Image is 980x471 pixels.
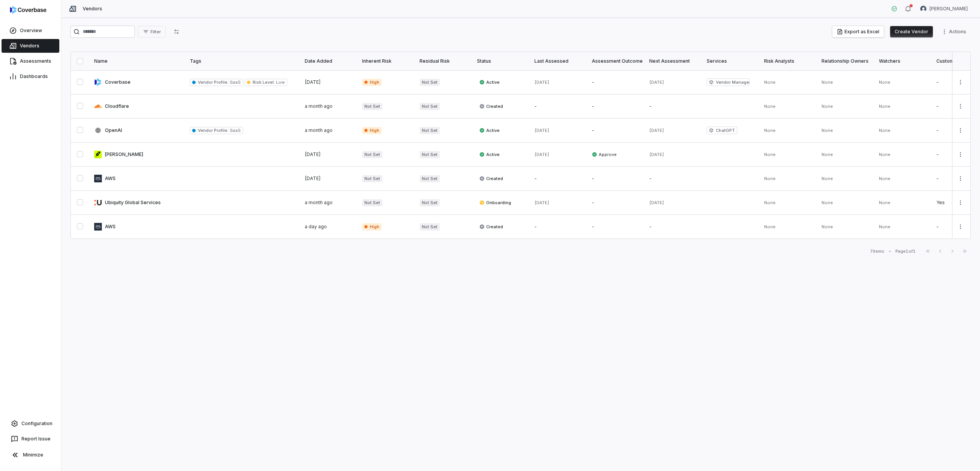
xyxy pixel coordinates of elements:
[832,26,884,37] button: Export as Excel
[305,79,321,85] span: [DATE]
[20,58,51,64] span: Assessments
[479,103,503,109] span: Created
[305,127,333,133] span: a month ago
[23,452,43,458] span: Minimize
[587,70,645,94] td: -
[534,80,549,85] span: [DATE]
[420,58,468,64] div: Residual Risk
[645,215,702,239] td: -
[479,175,503,182] span: Created
[889,248,891,254] div: •
[3,417,58,430] a: Configuration
[420,103,440,110] span: Not Set
[534,58,583,64] div: Last Assessed
[198,80,229,85] span: Vendor Profile :
[649,58,697,64] div: Next Assessment
[362,58,410,64] div: Inherent Risk
[305,58,353,64] div: Date Added
[94,58,181,64] div: Name
[645,94,702,119] td: -
[929,6,968,12] span: [PERSON_NAME]
[305,151,321,157] span: [DATE]
[870,248,884,254] div: 7 items
[649,80,664,85] span: [DATE]
[954,173,967,184] button: More actions
[477,58,525,64] div: Status
[587,94,645,119] td: -
[649,128,664,133] span: [DATE]
[362,103,382,110] span: Not Set
[362,127,382,134] span: High
[420,79,440,86] span: Not Set
[2,24,59,37] a: Overview
[954,221,967,232] button: More actions
[916,3,972,15] button: Christopher Morgan avatar[PERSON_NAME]
[954,149,967,160] button: More actions
[2,39,59,53] a: Vendors
[649,152,664,157] span: [DATE]
[954,101,967,112] button: More actions
[479,151,500,158] span: Active
[530,215,587,239] td: -
[362,151,382,158] span: Not Set
[707,127,737,134] span: ChatGPT
[305,200,333,205] span: a month ago
[587,167,645,191] td: -
[587,119,645,143] td: -
[420,199,440,206] span: Not Set
[764,58,812,64] div: Risk Analysts
[305,224,327,229] span: a day ago
[420,175,440,182] span: Not Set
[253,80,275,85] span: Risk Level :
[645,167,702,191] td: -
[420,127,440,134] span: Not Set
[954,76,967,88] button: More actions
[530,167,587,191] td: -
[198,128,229,133] span: Vendor Profile :
[3,432,58,446] button: Report Issue
[83,6,102,12] span: Vendors
[420,151,440,158] span: Not Set
[305,175,321,181] span: [DATE]
[707,58,755,64] div: Services
[150,29,161,35] span: Filter
[2,54,59,68] a: Assessments
[649,200,664,205] span: [DATE]
[954,125,967,136] button: More actions
[20,43,39,49] span: Vendors
[479,224,503,230] span: Created
[20,28,42,34] span: Overview
[587,215,645,239] td: -
[229,128,240,133] span: SaaS
[534,128,549,133] span: [DATE]
[920,6,926,12] img: Christopher Morgan avatar
[190,58,296,64] div: Tags
[2,70,59,83] a: Dashboards
[879,58,927,64] div: Watchers
[3,447,58,463] button: Minimize
[138,26,166,37] button: Filter
[20,73,48,80] span: Dashboards
[822,58,870,64] div: Relationship Owners
[587,191,645,215] td: -
[530,94,587,119] td: -
[479,200,511,206] span: Onboarding
[890,26,933,37] button: Create Vendor
[534,152,549,157] span: [DATE]
[362,199,382,206] span: Not Set
[362,223,382,231] span: High
[707,78,750,86] span: Vendor Management Platform
[229,80,240,85] span: SaaS
[21,436,51,442] span: Report Issue
[479,127,500,133] span: Active
[10,6,46,14] img: logo-D7KZi-bG.svg
[939,26,971,37] button: More actions
[275,80,285,85] span: Low
[895,248,916,254] div: Page 1 of 1
[21,421,52,427] span: Configuration
[305,103,333,109] span: a month ago
[362,79,382,86] span: High
[479,79,500,85] span: Active
[362,175,382,182] span: Not Set
[954,197,967,208] button: More actions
